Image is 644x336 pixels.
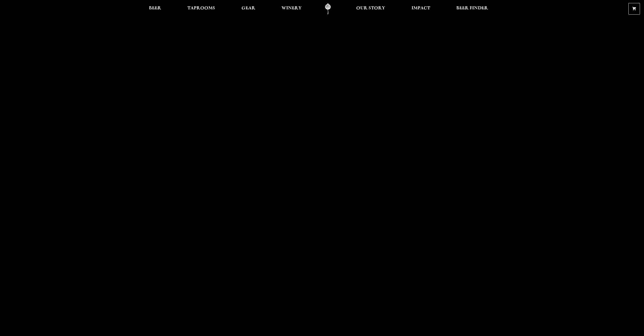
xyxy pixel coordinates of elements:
a: Gear [238,3,259,15]
span: Impact [412,6,430,10]
a: Winery [278,3,305,15]
span: Our Story [356,6,385,10]
a: Odell Home [318,3,337,15]
span: Gear [242,6,255,10]
a: Taprooms [184,3,218,15]
span: Winery [281,6,302,10]
a: Impact [408,3,433,15]
span: Taprooms [187,6,215,10]
a: Beer Finder [453,3,491,15]
a: Beer [146,3,165,15]
a: Our Story [353,3,388,15]
span: Beer Finder [456,6,488,10]
span: Beer [149,6,161,10]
